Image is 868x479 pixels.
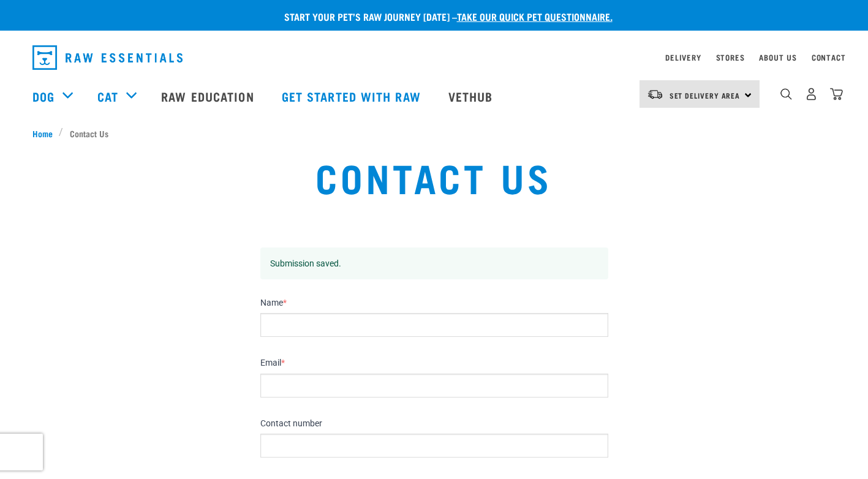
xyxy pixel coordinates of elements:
nav: dropdown navigation [23,40,846,75]
a: Home [32,127,59,140]
img: van-moving.png [647,89,663,100]
a: Raw Education [149,72,269,121]
img: user.png [805,88,818,100]
a: Vethub [436,72,508,121]
img: home-icon-1@2x.png [780,88,792,100]
a: About Us [759,55,796,59]
label: Name [260,298,608,309]
a: Cat [97,87,118,105]
span: Home [32,127,53,140]
a: take our quick pet questionnaire. [457,13,613,19]
img: Raw Essentials Logo [32,45,183,70]
nav: breadcrumbs [32,127,836,140]
a: Get started with Raw [270,72,436,121]
label: Email [260,358,608,369]
img: home-icon@2x.png [830,88,843,100]
label: Contact number [260,418,608,429]
a: Stores [716,55,745,59]
h1: Contact Us [167,154,701,198]
span: Set Delivery Area [670,93,741,97]
a: Contact [812,55,846,59]
p: Submission saved. [270,257,598,270]
a: Dog [32,87,55,105]
a: Delivery [665,55,701,59]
